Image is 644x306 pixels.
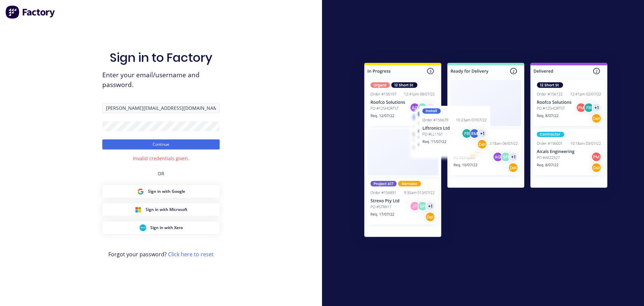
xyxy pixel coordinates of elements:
[350,49,622,253] img: Sign in
[108,250,214,258] span: Forgot your password?
[102,70,220,90] span: Enter your email/username and password.
[5,5,56,19] img: Factory
[102,103,220,113] input: Email/Username
[102,185,220,198] button: Google Sign inSign in with Google
[110,50,212,65] h1: Sign in to Factory
[150,225,183,231] span: Sign in with Xero
[102,139,220,149] button: Continue
[140,224,146,231] img: Xero Sign in
[146,207,187,213] span: Sign in with Microsoft
[133,155,189,162] div: Invalid credentials given.
[168,251,214,258] a: Click here to reset
[102,203,220,216] button: Microsoft Sign inSign in with Microsoft
[102,221,220,234] button: Xero Sign inSign in with Xero
[135,206,142,213] img: Microsoft Sign in
[148,188,185,194] span: Sign in with Google
[158,162,164,185] div: OR
[137,188,144,195] img: Google Sign in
